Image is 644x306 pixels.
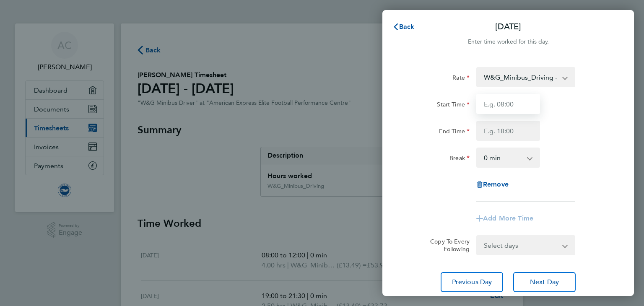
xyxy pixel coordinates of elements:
label: Rate [452,74,470,84]
label: Break [449,154,470,164]
button: Next Day [513,272,576,292]
span: Remove [483,180,509,188]
span: Next Day [530,278,559,286]
p: [DATE] [495,21,521,33]
label: Start Time [437,101,470,111]
input: E.g. 18:00 [476,121,540,141]
div: Enter time worked for this day. [382,37,634,47]
label: End Time [439,127,470,137]
label: Copy To Every Following [423,238,470,253]
span: Previous Day [452,278,492,286]
button: Back [384,18,423,35]
input: E.g. 08:00 [476,94,540,114]
button: Previous Day [441,272,503,292]
button: Remove [476,181,509,188]
span: Back [399,23,415,31]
